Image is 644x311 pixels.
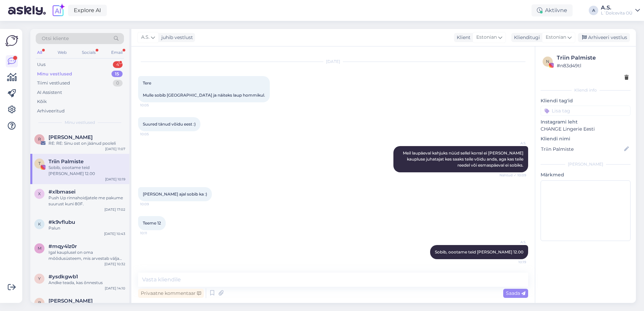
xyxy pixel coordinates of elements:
span: #xlbmasei [49,189,75,195]
div: # n83d49tl [557,62,629,69]
span: Nähtud ✓ 10:09 [500,173,526,178]
div: 15 [111,71,123,77]
span: n [546,59,549,64]
div: Kõik [37,98,47,105]
div: Uus [37,61,45,68]
div: Arhiveeritud [37,108,65,114]
input: Lisa nimi [541,145,623,153]
span: 10:05 [140,103,165,108]
span: Otsi kliente [42,35,69,42]
input: Lisa tag [541,106,631,116]
div: [DATE] 17:02 [104,207,125,212]
div: Sobib, oootame teid [PERSON_NAME] 12.00 [49,165,125,177]
div: [PERSON_NAME] [541,161,631,167]
div: Web [56,48,68,57]
span: 10:19 [501,260,526,265]
div: A.S. [601,5,633,10]
img: Askly Logo [5,34,18,47]
span: Estonian [476,34,497,41]
div: Push Up rinnahoidjatele me pakume suurust kuni 80F. [49,195,125,207]
div: Palun [49,225,125,231]
p: Kliendi nimi [541,135,631,142]
a: Explore AI [68,5,107,16]
div: Socials [80,48,97,57]
span: Triin Palmiste [49,159,84,165]
span: [PERSON_NAME] ajal sobib ka :) [143,192,207,197]
div: Klient [454,34,471,41]
div: Arhiveeri vestlus [578,33,630,42]
p: CHANGE Lingerie Eesti [541,126,631,133]
div: A [589,6,598,15]
span: Sobib, oootame teid [PERSON_NAME] 12.00 [435,249,523,254]
div: 0 [113,80,123,87]
span: Estonian [546,34,566,41]
span: #k9vflubu [49,219,75,225]
span: Teeme 12 [143,220,161,226]
div: [DATE] 14:10 [105,286,125,291]
span: k [38,221,41,227]
span: A.S. [501,240,526,245]
div: Aktiivne [532,4,573,16]
div: All [36,48,43,57]
span: T [38,161,41,166]
span: y [38,276,41,281]
div: juhib vestlust [159,34,193,41]
p: Märkmed [541,171,631,178]
div: Klienditugi [511,34,540,41]
span: Suured tänud võidu eest :) [143,122,196,127]
span: Minu vestlused [65,119,95,126]
span: 10:11 [140,231,165,236]
div: Igal kauplusel on oma mõõdusüsteem, mis arvestab välja täpsed suurused. Me nii soovitada [PERSON_... [49,249,125,262]
div: Email [110,48,124,57]
div: AI Assistent [37,89,62,96]
div: [DATE] 11:07 [105,146,125,151]
div: [DATE] [138,59,528,65]
div: [DATE] 10:32 [104,262,125,267]
div: Privaatne kommentaar [138,289,204,298]
span: A.S. [501,141,526,146]
span: A.S. [141,34,150,41]
div: Tiimi vestlused [37,80,70,87]
span: Meil laupäeval kahjuks nüüd sellel korral ei [PERSON_NAME] kaupluse juhatajat kes saaks teile või... [403,150,524,168]
div: Minu vestlused [37,71,72,77]
span: #mqy4lz0r [49,243,77,249]
div: RE: RE: Sinu ost on jäänud pooleli [49,140,125,146]
div: Andke teada, kas õnnestus [49,280,125,286]
p: Instagrami leht [541,118,631,126]
div: L´Dolcevita OÜ [601,10,633,16]
div: Kliendi info [541,87,631,93]
img: explore-ai [51,3,65,18]
span: m [38,246,41,251]
span: Reelika Sippol [49,134,93,140]
span: Berit Hromenkov [49,298,93,304]
div: 4 [113,61,123,68]
div: [DATE] 10:19 [105,177,125,182]
span: R [38,137,41,142]
div: [DATE] 10:43 [104,231,125,236]
a: A.S.L´Dolcevita OÜ [601,5,640,16]
span: #ysdkgwb1 [49,274,78,280]
span: x [38,191,41,196]
p: Kliendi tag'id [541,97,631,104]
span: Tere Mulle sobib [GEOGRAPHIC_DATA] ja näiteks laup hommikul. [143,80,265,98]
span: 10:09 [140,202,165,207]
div: Triin Palmiste [557,54,629,62]
span: 10:05 [140,132,165,137]
span: Saada [506,290,525,296]
span: B [38,300,41,305]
